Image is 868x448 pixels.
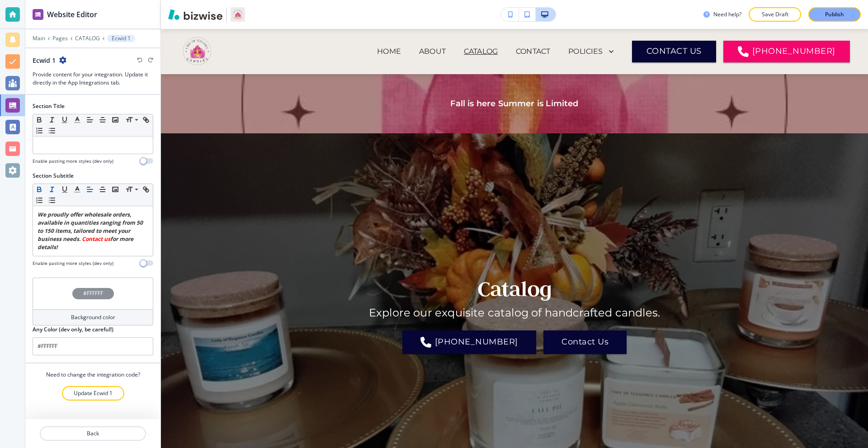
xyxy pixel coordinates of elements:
em: We proudly offer wholesale orders, available in quantities ranging from 50 to 150 items, tailored... [38,211,144,243]
p: Back [41,429,145,438]
h4: Background color [71,313,115,321]
button: Pages [52,35,68,42]
strong: Catalog [477,275,552,302]
button: CATALOG [75,35,100,42]
h4: Enable pasting more styles (dev only) [33,158,113,165]
a: [PHONE_NUMBER] [402,330,536,354]
img: Your Logo [231,7,245,22]
img: Lady Of Elegance Candles LLC [179,33,269,69]
button: CONTACT US [632,41,716,62]
button: Contact Us [543,330,627,354]
h4: Need to change the integration code? [46,371,140,379]
p: Update Ecwid 1 [74,389,113,397]
button: #FFFFFFBackground color [33,278,153,325]
p: CATALOG [464,46,498,57]
p: Ecwid 1 [112,35,131,42]
h2: Ecwid 1 [33,56,56,65]
button: Update Ecwid 1 [62,386,124,401]
h4: Enable pasting more styles (dev only) [33,260,113,267]
a: [PHONE_NUMBER] [723,41,850,62]
h2: Section Subtitle [33,172,74,180]
strong: Fall is here Summer is Limited [450,99,578,108]
h4: #FFFFFF [83,289,103,297]
a: for more details! [38,235,135,251]
p: Publish [825,10,844,19]
img: Bizwise Logo [168,9,222,20]
p: POLICIES [568,46,603,57]
h3: Need help? [713,10,741,19]
h2: Section Title [33,102,65,110]
h2: Website Editor [47,9,97,20]
h6: Explore our exquisite catalog of handcrafted candles. [369,306,660,320]
button: Ecwid 1 [107,35,135,42]
img: editor icon [33,9,43,20]
h2: Any Color (dev only, be careful!) [33,325,113,334]
p: Save Draft [760,10,789,19]
h3: Provide content for your integration. Update it directly in the App Integrations tab. [33,71,153,87]
button: Save Draft [749,7,801,22]
button: Back [40,426,146,441]
p: ABOUT [419,46,446,57]
button: Main [33,35,45,42]
p: CONTACT [516,46,550,57]
p: HOME [377,46,401,57]
button: Publish [808,7,861,22]
a: Contact us [82,235,110,243]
